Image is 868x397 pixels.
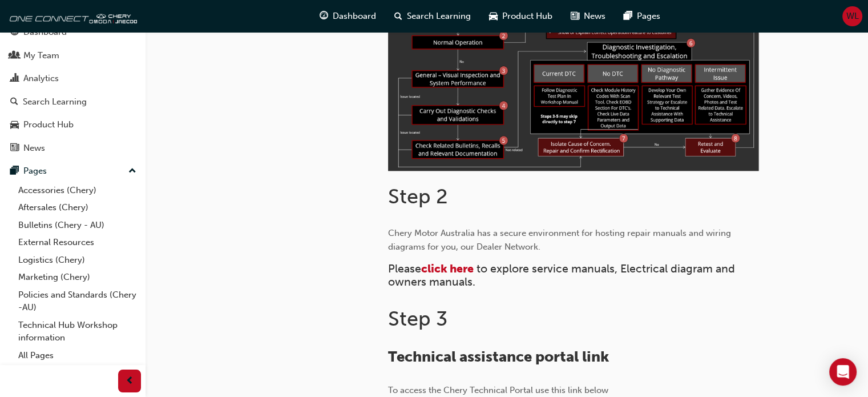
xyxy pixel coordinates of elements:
[5,161,141,182] button: Pages
[842,6,862,26] button: WL
[584,10,605,23] span: News
[10,120,19,130] span: car-icon
[320,9,328,23] span: guage-icon
[388,262,421,275] span: Please
[6,5,137,27] img: oneconnect
[846,10,859,23] span: WL
[388,228,733,252] span: Chery Motor Australia has a secure environment for hosting repair manuals and wiring diagrams for...
[14,347,141,364] a: All Pages
[388,306,447,331] span: Step 3
[126,374,134,388] span: prev-icon
[23,118,74,131] div: Product Hub
[23,142,45,155] div: News
[14,234,141,251] a: External Resources
[421,262,474,275] a: click here
[23,49,59,62] div: My Team
[23,95,87,109] div: Search Learning
[5,68,141,89] a: Analytics
[5,138,141,159] a: News
[10,27,19,38] span: guage-icon
[480,5,562,28] a: car-iconProduct Hub
[637,10,660,23] span: Pages
[310,5,385,28] a: guage-iconDashboard
[14,316,141,347] a: Technical Hub Workshop information
[10,166,19,177] span: pages-icon
[14,268,141,286] a: Marketing (Chery)
[388,348,609,366] span: Technical assistance portal link
[562,5,615,28] a: news-iconNews
[489,9,498,23] span: car-icon
[10,143,19,154] span: news-icon
[14,286,141,316] a: Policies and Standards (Chery -AU)
[829,358,857,386] div: Open Intercom Messenger
[10,74,19,84] span: chart-icon
[14,182,141,199] a: Accessories (Chery)
[23,72,59,85] div: Analytics
[385,5,480,28] a: search-iconSearch Learning
[14,216,141,234] a: Bulletins (Chery - AU)
[624,9,632,23] span: pages-icon
[5,45,141,66] a: My Team
[388,184,448,208] span: Step 2
[10,51,19,61] span: people-icon
[5,91,141,113] a: Search Learning
[502,10,552,23] span: Product Hub
[394,9,402,23] span: search-icon
[407,10,471,23] span: Search Learning
[5,19,141,161] button: DashboardMy TeamAnalyticsSearch LearningProduct HubNews
[388,385,608,395] span: To access the Chery Technical Portal use this link below
[333,10,376,23] span: Dashboard
[128,164,136,179] span: up-icon
[23,165,47,178] div: Pages
[5,114,141,135] a: Product Hub
[14,199,141,216] a: Aftersales (Chery)
[571,9,579,23] span: news-icon
[10,97,18,107] span: search-icon
[388,262,738,288] span: to explore service manuals, Electrical diagram and owners manuals.
[615,5,669,28] a: pages-iconPages
[14,251,141,269] a: Logistics (Chery)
